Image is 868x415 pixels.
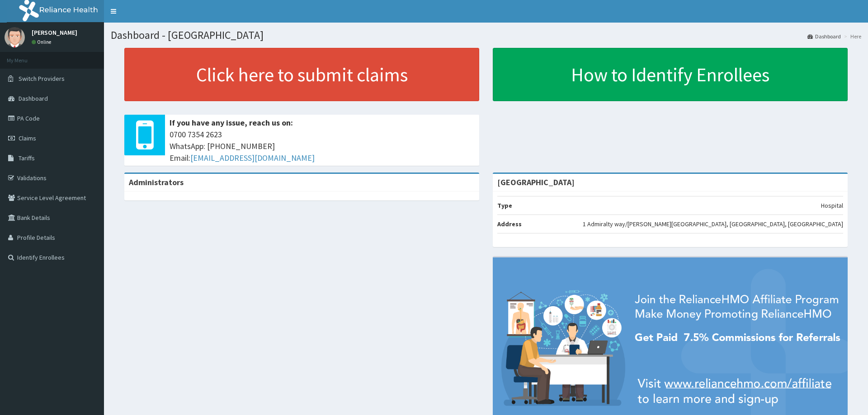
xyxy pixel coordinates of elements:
[19,75,65,83] span: Switch Providers
[5,27,25,47] img: User Image
[190,153,315,163] a: [EMAIL_ADDRESS][DOMAIN_NAME]
[497,201,512,210] b: Type
[807,33,841,40] a: Dashboard
[19,154,35,162] span: Tariffs
[583,219,843,228] p: 1 Admiralty way/[PERSON_NAME][GEOGRAPHIC_DATA], [GEOGRAPHIC_DATA], [GEOGRAPHIC_DATA]
[497,177,575,187] strong: [GEOGRAPHIC_DATA]
[170,129,475,163] span: 0700 7354 2623 WhatsApp: [PHONE_NUMBER] Email:
[111,29,861,41] h1: Dashboard - [GEOGRAPHIC_DATA]
[821,201,843,210] p: Hospital
[170,117,293,128] b: If you have any issue, reach us on:
[493,48,848,101] a: How to Identify Enrollees
[32,29,77,36] p: [PERSON_NAME]
[129,177,184,187] b: Administrators
[32,39,53,45] a: Online
[19,94,48,103] span: Dashboard
[19,134,36,142] span: Claims
[124,48,479,101] a: Click here to submit claims
[842,33,861,40] li: Here
[497,220,522,228] b: Address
